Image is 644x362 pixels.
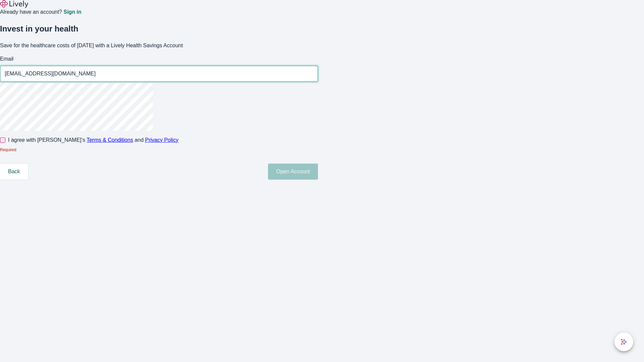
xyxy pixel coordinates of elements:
[145,137,179,143] a: Privacy Policy
[621,339,627,345] svg: Lively AI Assistant
[8,136,178,144] span: I agree with [PERSON_NAME]’s and
[614,333,633,351] button: chat
[63,9,81,15] a: Sign in
[87,137,133,143] a: Terms & Conditions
